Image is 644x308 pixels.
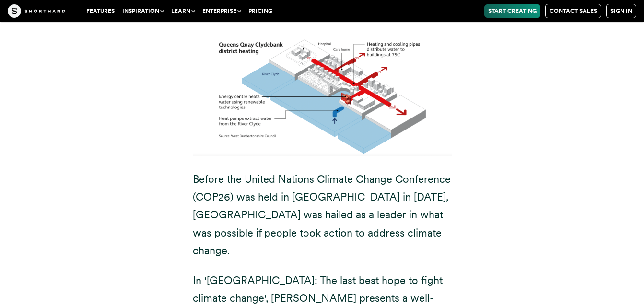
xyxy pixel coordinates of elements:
[606,4,636,18] a: Sign in
[8,4,65,18] img: The Craft
[193,170,452,260] p: Before the United Nations Climate Change Conference (COP26) was held in [GEOGRAPHIC_DATA] in [DAT...
[545,4,601,18] a: Contact Sales
[167,4,199,18] button: Learn
[118,4,167,18] button: Inspiration
[193,22,452,156] img: Labelled diagram of the Queens Quay Clydebank district heating.
[245,4,276,18] a: Pricing
[484,4,540,18] a: Start Creating
[199,4,245,18] button: Enterprise
[82,4,118,18] a: Features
